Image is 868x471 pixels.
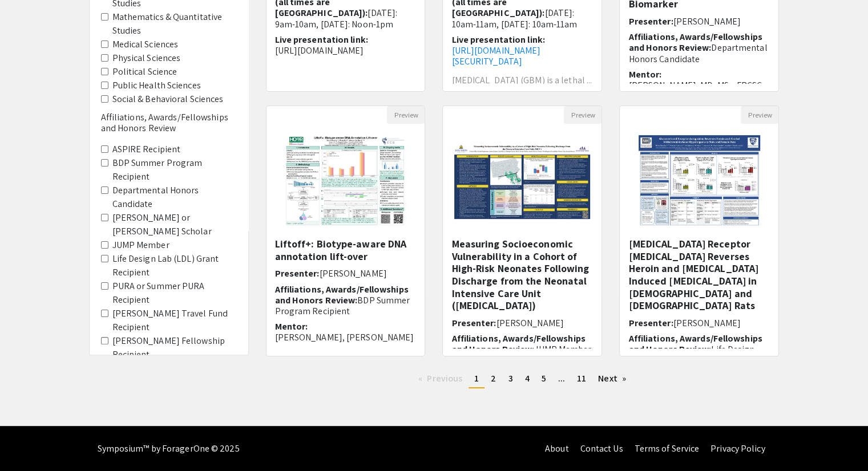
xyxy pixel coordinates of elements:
[275,83,404,113] span: Meiosis is essential for sexual reproduction, producing haploid gametes th...
[320,267,387,279] span: [PERSON_NAME]
[112,38,179,51] label: Medical Sciences
[545,442,569,454] a: About
[112,92,224,106] label: Social & Behavioral Sciences
[112,238,169,252] label: JUMP Member
[451,34,544,46] span: Live presentation link:
[112,143,181,156] label: ASPIRE Recipient
[491,372,496,384] span: 2
[112,156,237,184] label: BDP Summer Program Recipient
[427,372,462,384] span: Previous
[275,7,398,30] span: [DATE]: 9am-10am, [DATE]: Noon-1pm
[673,15,740,27] span: [PERSON_NAME]
[558,372,565,384] span: ...
[508,372,512,384] span: 3
[112,279,237,307] label: PURA or Summer PURA Recipient
[112,184,237,211] label: Departmental Honors Candidate
[634,442,699,454] a: Terms of Service
[112,307,237,334] label: [PERSON_NAME] Travel Fund Recipient
[710,442,765,454] a: Privacy Policy
[628,238,770,312] h5: [MEDICAL_DATA] Receptor [MEDICAL_DATA] Reverses Heroin and [MEDICAL_DATA] Induced [MEDICAL_DATA] ...
[627,124,772,238] img: <p>Glucocorticoid Receptor Antagonism Reverses Heroin and Alcohol Withdrawal Induced Hyperalgesia...
[112,79,201,92] label: Public Health Sciences
[112,211,237,238] label: [PERSON_NAME] or [PERSON_NAME] Scholar
[112,10,237,38] label: Mathematics & Quantitative Studies
[275,332,417,343] p: [PERSON_NAME], [PERSON_NAME]
[496,317,563,329] span: [PERSON_NAME]
[619,105,779,356] div: Open Presentation <p>Glucocorticoid Receptor Antagonism Reverses Heroin and Alcohol Withdrawal In...
[275,45,417,56] p: [URL][DOMAIN_NAME]
[628,31,762,54] span: Affiliations, Awards/Fellowships and Honors Review:
[112,334,237,362] label: [PERSON_NAME] Fellowship Recipient
[628,332,762,355] span: Affiliations, Awards/Fellowships and Honors Review:
[628,16,770,27] h6: Presenter:
[451,238,593,312] h5: Measuring Socioeconomic Vulnerability in a Cohort of High-Risk Neonates Following Discharge from ...
[275,320,308,332] span: Mentor:
[273,124,418,238] img: <p>Liftoff+: Biotype-aware DNA annotation lift-over</p>
[534,343,591,355] span: JUMP Member
[628,80,770,91] p: [PERSON_NAME], MD, MSc, FRCSC
[387,106,425,124] button: Preview
[101,112,237,133] h6: Affiliations, Awards/Fellowships and Honors Review
[266,105,426,356] div: Open Presentation <p>Liftoff+: Biotype-aware DNA annotation lift-over</p>
[628,318,770,328] h6: Presenter:
[451,76,593,85] p: [MEDICAL_DATA] (GBM) is a lethal ...
[275,283,409,306] span: Affiliations, Awards/Fellowships and Honors Review:
[474,372,479,384] span: 1
[112,65,177,79] label: Political Science
[577,372,586,384] span: 11
[266,370,780,388] ul: Pagination
[542,372,546,384] span: 5
[451,318,593,328] h6: Presenter:
[275,34,368,46] span: Live presentation link:
[275,268,417,279] h6: Presenter:
[275,238,417,262] h5: Liftoff+: Biotype-aware DNA annotation lift-over
[112,252,237,279] label: Life Design Lab (LDL) Grant Recipient
[564,106,601,124] button: Preview
[673,317,740,329] span: [PERSON_NAME]
[525,372,530,384] span: 4
[592,370,632,387] a: Next page
[9,420,49,462] iframe: Chat
[451,332,585,355] span: Affiliations, Awards/Fellowships and Honors Review:
[442,105,602,356] div: Open Presentation <p>Measuring Socioeconomic Vulnerability in a Cohort of High-Risk Neonates Foll...
[451,44,540,67] a: [URL][DOMAIN_NAME][SECURITY_DATA]
[741,106,778,124] button: Preview
[275,294,410,317] span: BDP Summer Program Recipient
[112,51,181,65] label: Physical Sciences
[443,131,601,230] img: <p>Measuring Socioeconomic Vulnerability in a Cohort of High-Risk Neonates Following Discharge fr...
[628,68,661,80] span: Mentor:
[628,42,767,64] span: Departmental Honors Candidate
[580,442,623,454] a: Contact Us
[451,7,577,30] span: [DATE]: 10am-11am, [DATE]: 10am-11am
